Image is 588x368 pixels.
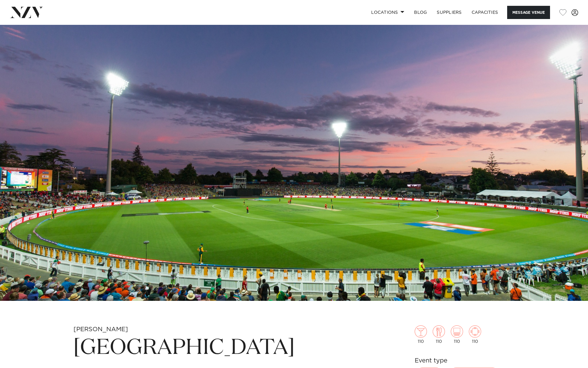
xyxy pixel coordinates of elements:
[467,6,503,19] a: Capacities
[433,325,445,344] div: 110
[507,6,550,19] button: Message Venue
[409,6,432,19] a: BLOG
[469,325,481,344] div: 110
[469,325,481,338] img: meeting.png
[366,6,409,19] a: Locations
[432,6,466,19] a: SUPPLIERS
[415,356,514,365] h6: Event type
[451,325,463,344] div: 110
[73,334,371,362] h1: [GEOGRAPHIC_DATA]
[10,7,43,18] img: nzv-logo.png
[451,325,463,338] img: theatre.png
[415,325,427,344] div: 110
[433,325,445,338] img: dining.png
[415,325,427,338] img: cocktail.png
[73,326,128,332] small: [PERSON_NAME]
